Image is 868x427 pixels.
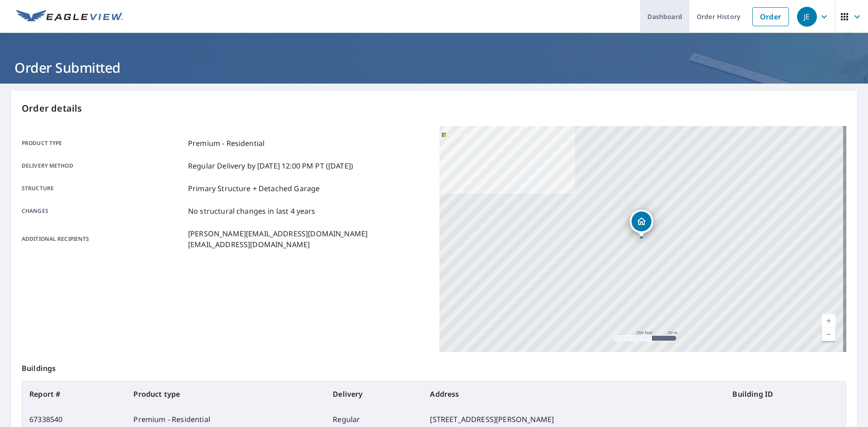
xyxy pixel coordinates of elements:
p: [EMAIL_ADDRESS][DOMAIN_NAME] [188,239,368,250]
a: Current Level 17, Zoom In [822,314,835,328]
th: Building ID [725,381,846,407]
p: Changes [22,206,184,216]
div: JE [797,7,817,27]
th: Delivery [325,381,423,407]
p: Product type [22,138,184,149]
p: Delivery method [22,160,184,171]
p: Buildings [22,352,846,381]
p: Order details [22,102,846,115]
img: EV Logo [16,10,123,23]
th: Report # [22,381,126,407]
p: Structure [22,183,184,194]
p: Regular Delivery by [DATE] 12:00 PM PT ([DATE]) [188,160,353,171]
th: Product type [126,381,325,407]
a: Current Level 17, Zoom Out [822,328,835,341]
p: Primary Structure + Detached Garage [188,183,320,194]
a: Order [752,7,789,26]
p: Additional recipients [22,228,184,250]
h1: Order Submitted [11,58,857,77]
div: Dropped pin, building 1, Residential property, 775 Pioneer Dr Milliken, CO 80543 [630,210,653,238]
p: Premium - Residential [188,138,264,149]
th: Address [423,381,725,407]
p: [PERSON_NAME][EMAIL_ADDRESS][DOMAIN_NAME] [188,228,368,239]
p: No structural changes in last 4 years [188,206,316,216]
